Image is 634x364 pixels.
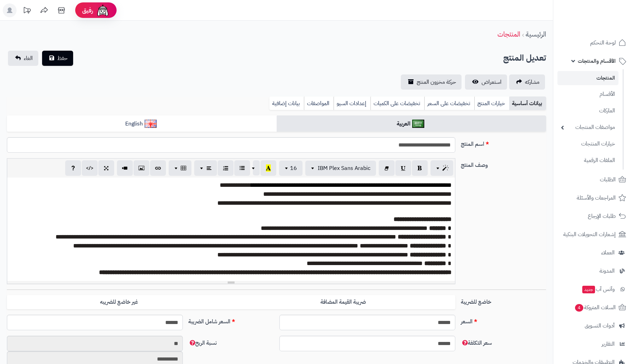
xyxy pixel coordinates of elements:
h2: تعديل المنتج [503,51,546,65]
a: تحديثات المنصة [18,3,36,19]
label: السعر شامل الضريبة [186,315,276,326]
a: أدوات التسويق [557,317,630,334]
button: 16 [279,161,303,176]
a: مواصفات المنتجات [557,120,618,135]
a: بيانات إضافية [269,97,304,110]
span: المدونة [600,266,615,276]
a: لوحة التحكم [557,34,630,51]
a: مشاركه [509,74,545,90]
a: تخفيضات على الكميات [370,97,424,110]
a: المدونة [557,263,630,279]
span: الطلبات [600,175,616,184]
span: مشاركه [525,78,539,86]
a: استعراض [465,74,507,90]
a: المنتجات [557,71,618,85]
a: English [7,115,277,132]
a: خيارات المنتجات [557,136,618,151]
span: العملاء [601,248,615,257]
a: المنتجات [497,29,520,39]
button: حفظ [42,51,73,66]
span: لوحة التحكم [590,38,616,48]
a: إعدادات السيو [334,97,370,110]
span: استعراض [482,78,502,86]
span: 16 [290,164,297,172]
span: وآتس آب [582,284,615,294]
a: المراجعات والأسئلة [557,190,630,206]
a: إشعارات التحويلات البنكية [557,226,630,243]
a: وآتس آبجديد [557,281,630,297]
label: وصف المنتج [458,158,549,169]
img: English [145,120,157,128]
span: حركة مخزون المنتج [417,78,456,86]
button: IBM Plex Sans Arabic [305,161,376,176]
span: 4 [575,304,583,312]
label: غير خاضع للضريبه [7,295,231,309]
label: خاضع للضريبة [458,295,549,306]
span: رفيق [82,6,93,14]
a: الرئيسية [526,29,546,39]
span: نسبة الربح [188,339,217,347]
a: السلات المتروكة4 [557,299,630,316]
span: جديد [582,286,595,293]
span: أدوات التسويق [585,321,615,331]
span: السلات المتروكة [574,303,616,312]
span: التقارير [602,339,615,349]
a: الأقسام [557,87,618,102]
a: حركة مخزون المنتج [401,74,462,90]
span: الغاء [24,54,33,62]
a: العملاء [557,244,630,261]
a: الملفات الرقمية [557,153,618,168]
a: طلبات الإرجاع [557,208,630,224]
a: العربية [277,115,546,132]
span: سعر التكلفة [461,339,492,347]
span: IBM Plex Sans Arabic [318,164,370,172]
span: حفظ [57,54,68,62]
a: المواصفات [304,97,334,110]
a: تخفيضات على السعر [424,97,474,110]
a: الغاء [8,51,38,66]
label: السعر [458,315,549,326]
span: الأقسام والمنتجات [578,56,616,66]
img: ai-face.png [96,3,110,17]
label: ضريبة القيمة المضافة [231,295,455,309]
a: بيانات أساسية [509,97,546,110]
a: خيارات المنتج [474,97,509,110]
img: العربية [412,120,424,128]
span: طلبات الإرجاع [588,211,616,221]
a: التقارير [557,336,630,352]
span: المراجعات والأسئلة [577,193,616,203]
span: إشعارات التحويلات البنكية [563,230,616,239]
label: اسم المنتج [458,137,549,148]
a: الطلبات [557,171,630,188]
a: الماركات [557,103,618,118]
